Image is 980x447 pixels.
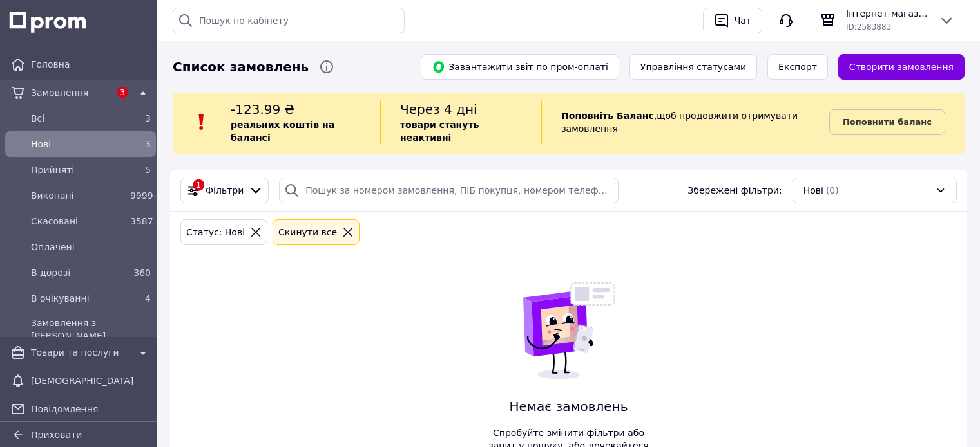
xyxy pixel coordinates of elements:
[117,87,128,98] span: 3
[484,397,654,416] span: Немає замовлень
[145,165,151,175] span: 5
[145,139,151,149] span: 3
[231,120,334,143] b: реальних коштів на балансі
[31,215,125,228] span: Скасовані
[231,102,294,117] span: -123.99 ₴
[31,58,151,71] span: Головна
[846,7,928,20] span: Інтернет-магазин
[767,54,828,80] button: Експорт
[826,185,839,196] span: (0)
[31,112,125,125] span: Всi
[843,117,932,127] b: Поповнити баланс
[31,346,130,359] span: Товари та послуги
[279,178,619,203] input: Пошук за номером замовлення, ПІБ покупця, номером телефону, Email, номером накладної
[31,374,151,387] span: [DEMOGRAPHIC_DATA]
[130,190,160,201] span: 9999+
[184,225,247,239] div: Статус: Нові
[803,184,823,197] span: Нові
[173,58,309,77] span: Список замовлень
[31,430,82,440] span: Приховати
[31,86,110,99] span: Замовлення
[192,113,211,132] img: :exclamation:
[732,11,754,30] div: Чат
[703,8,762,33] button: Чат
[829,109,945,135] a: Поповнити баланс
[846,23,891,32] span: ID: 2583883
[629,54,757,80] button: Управління статусами
[31,403,151,415] span: Повідомлення
[133,268,151,278] span: 360
[31,138,125,151] span: Нові
[400,102,477,117] span: Через 4 дні
[276,225,340,239] div: Cкинути все
[31,241,151,253] span: Оплачені
[421,54,619,80] button: Завантажити звіт по пром-оплаті
[145,293,151,304] span: 4
[31,163,125,176] span: Прийняті
[31,266,125,279] span: В дорозі
[130,216,153,226] span: 3587
[31,316,151,342] span: Замовлення з [PERSON_NAME]
[206,184,244,197] span: Фільтри
[687,184,782,197] span: Збережені фільтри:
[173,8,405,33] input: Пошук по кабінету
[561,111,654,121] b: Поповніть Баланс
[145,113,151,123] span: 3
[31,189,125,202] span: Виконані
[541,100,829,144] div: , щоб продовжити отримувати замовлення
[400,120,479,143] b: товари стануть неактивні
[838,54,965,80] a: Створити замовлення
[31,292,125,305] span: В очікуванні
